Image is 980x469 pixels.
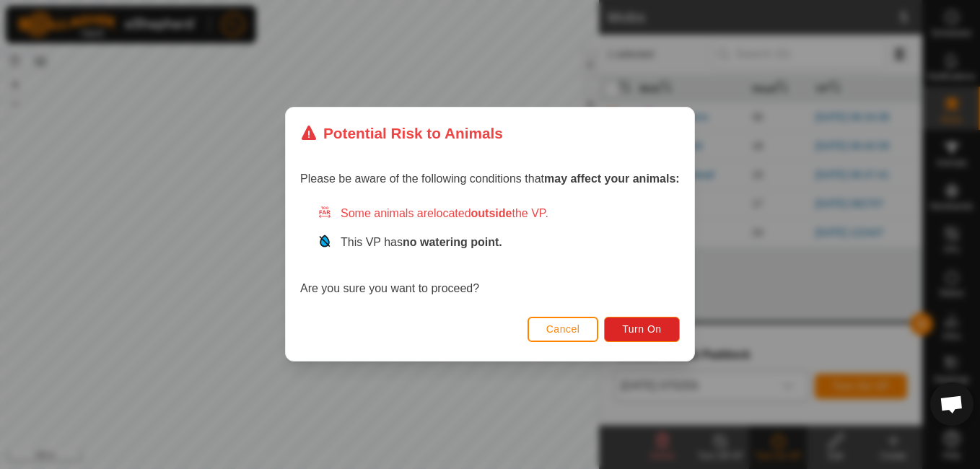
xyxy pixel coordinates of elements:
span: Please be aware of the following conditions that [300,173,680,185]
strong: outside [471,208,512,220]
div: Open chat [930,382,974,426]
button: Cancel [528,317,599,342]
span: Cancel [546,324,580,336]
div: Potential Risk to Animals [300,122,503,144]
button: Turn On [605,317,680,342]
div: Are you sure you want to proceed? [300,206,680,298]
strong: no watering point. [403,237,502,249]
div: Some animals are [318,206,680,223]
span: located the VP. [434,208,548,220]
span: Turn On [623,324,662,336]
strong: may affect your animals: [544,173,680,185]
span: This VP has [341,237,502,249]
